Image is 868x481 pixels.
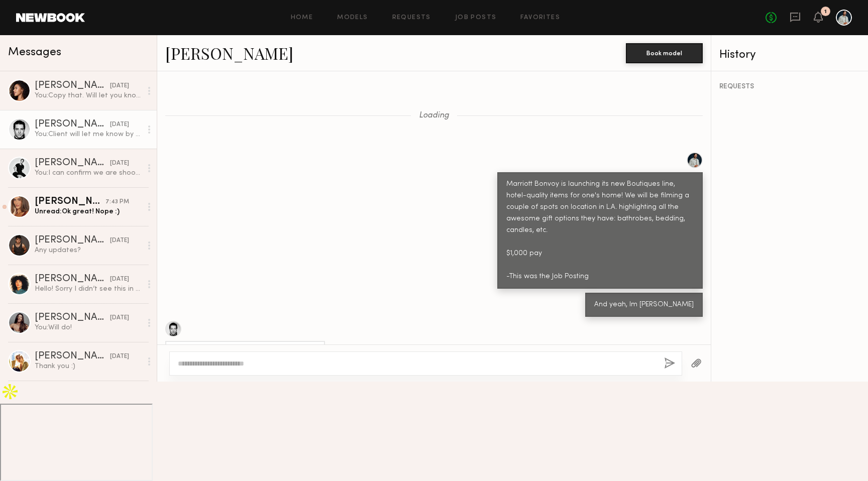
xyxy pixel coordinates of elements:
div: [PERSON_NAME] [35,351,110,362]
a: Favorites [520,15,560,21]
div: [PERSON_NAME] [35,119,110,130]
div: [PERSON_NAME] [35,158,110,168]
div: You: Client will let me know by morning times. [35,130,142,139]
div: REQUESTS [719,83,860,90]
div: Any updates? [35,246,142,255]
button: Book model [626,43,703,63]
a: Home [291,15,313,21]
div: Unread: Ok great! Nope :) [35,207,142,216]
div: You: Copy that. Will let you know asap. In the meantime, any dietary restrictions? [35,91,142,100]
div: [DATE] [110,275,129,284]
a: [PERSON_NAME] [165,42,293,64]
div: 1 [824,9,827,15]
span: Messages [8,47,61,58]
a: Models [337,15,368,21]
div: Marriott Bonvoy is launching its new Boutiques line, hotel-quality items for one's home! We will ... [506,179,694,283]
div: And yeah, Im [PERSON_NAME] [594,299,694,311]
div: [DATE] [110,236,129,246]
div: 7:43 PM [105,197,129,207]
a: Job Posts [455,15,497,21]
div: [DATE] [110,120,129,130]
div: Thank you :) [35,362,142,371]
div: [DATE] [110,159,129,168]
div: [PERSON_NAME] [35,81,110,91]
div: You: I can confirm we are shooting that day. Will book you asap. [35,168,142,178]
span: Loading [419,111,449,120]
a: Book model [626,48,703,57]
a: Requests [392,15,431,21]
div: [PERSON_NAME] [35,274,110,284]
div: [PERSON_NAME] [35,235,110,246]
div: [PERSON_NAME] [35,313,110,323]
div: History [719,49,860,61]
div: Hello! Sorry I didn’t see this in time; hopefully there’s another opportunity for us to work in t... [35,284,142,294]
div: [PERSON_NAME] [35,197,105,207]
div: You: Will do! [35,323,142,332]
div: [DATE] [110,352,129,362]
div: [DATE] [110,81,129,91]
div: [DATE] [110,313,129,323]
